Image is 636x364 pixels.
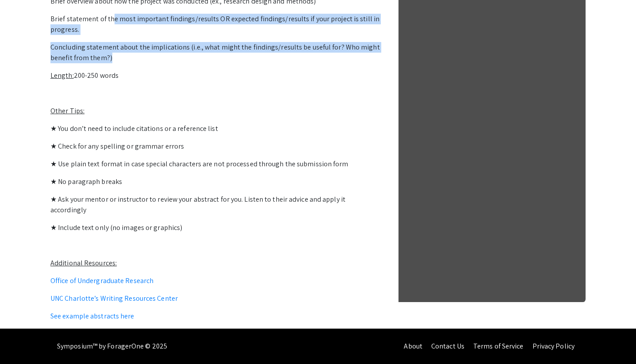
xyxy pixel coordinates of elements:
[50,71,74,80] u: Length:
[50,276,153,285] a: Office of Undergraduate Research
[50,159,382,169] p: ★ Use plain text format in case special characters are not processed through the submission form
[7,324,38,357] iframe: Chat
[50,222,382,233] p: ★ Include text only (no images or graphics)
[50,42,382,63] p: Concluding statement about the implications (i.e., what might the findings/results be useful for?...
[50,258,117,268] u: Additional Resources:
[533,341,575,351] a: Privacy Policy
[50,141,382,152] p: ★ Check for any spelling or grammar errors
[50,194,382,215] p: ★ Ask your mentor or instructor to review your abstract for you. Listen to their advice and apply...
[50,14,382,35] p: Brief statement of the most important findings/results OR expected findings/results if your proje...
[50,176,382,187] p: ★ No paragraph breaks
[404,341,422,351] a: About
[473,341,524,351] a: Terms of Service
[431,341,464,351] a: Contact Us
[57,329,167,364] div: Symposium™ by ForagerOne © 2025
[50,106,84,115] u: Other Tips:
[50,70,382,81] p: 200-250 words
[50,311,134,321] a: See example abstracts here
[50,123,382,134] p: ★ You don’t need to include citations or a reference list
[50,294,178,303] a: UNC Charlotte’s Writing Resources Center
